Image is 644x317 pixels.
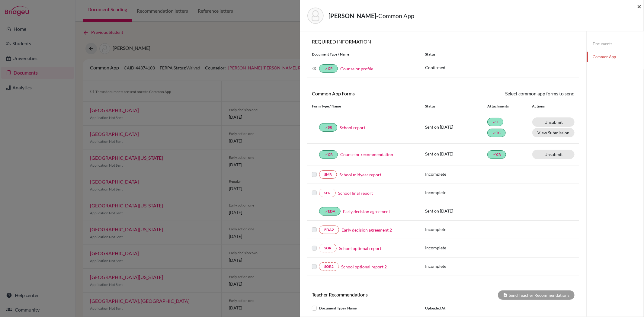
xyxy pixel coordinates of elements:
[487,118,503,126] a: doneT
[498,290,575,300] div: Send Teacher Recommendations
[319,262,339,271] a: SOR2
[421,52,579,57] div: Status
[376,12,414,19] span: - Common App
[532,117,575,127] a: Unsubmit
[587,52,644,62] a: Common App
[425,64,575,71] p: Confirmed
[425,171,487,177] p: Incomplete
[425,189,487,196] p: Incomplete
[637,2,641,11] span: ×
[340,151,393,158] a: Counselor recommendation
[341,264,387,270] a: School optional report 2
[637,3,641,10] button: Close
[425,104,487,109] div: Status
[425,245,487,251] p: Incomplete
[307,305,421,312] div: Document Type / Name
[525,104,562,109] div: Actions
[340,66,373,71] a: Counselor profile
[324,67,328,70] i: done
[319,189,336,197] a: SFR
[487,150,506,159] a: doneCR
[532,150,575,159] a: Unsubmit
[425,151,487,157] p: Sent on [DATE]
[324,210,328,213] i: done
[532,128,575,137] button: View Submission
[425,226,487,232] p: Incomplete
[343,208,390,215] a: Early decision agreement
[307,104,421,109] div: Form Type / Name
[307,292,443,297] h6: Teacher Recommendations
[341,227,392,233] a: Early decision agreement 2
[307,91,443,96] h6: Common App Forms
[425,124,487,130] p: Sent on [DATE]
[587,39,644,49] a: Documents
[425,263,487,269] p: Incomplete
[339,171,381,178] a: School midyear report
[319,226,339,234] a: EDA2
[324,126,328,129] i: done
[319,64,338,73] a: doneCP
[319,123,337,132] a: doneSR
[319,170,337,179] a: SMR
[339,245,381,251] a: School optional report
[319,150,338,159] a: doneCR
[338,190,373,196] a: School final report
[340,124,365,131] a: School report
[443,90,579,97] div: Select common app forms to send
[425,208,487,214] p: Sent on [DATE]
[324,152,328,156] i: done
[487,129,506,137] a: doneTC
[492,131,496,135] i: done
[307,52,421,57] div: Document Type / Name
[319,244,337,252] a: SOR
[492,120,496,124] i: done
[328,12,376,19] strong: [PERSON_NAME]
[421,305,511,312] div: Uploaded at
[492,152,496,156] i: done
[307,39,579,44] h6: REQUIRED INFORMATION
[487,104,525,109] div: Attachments
[319,207,341,216] a: doneEDA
